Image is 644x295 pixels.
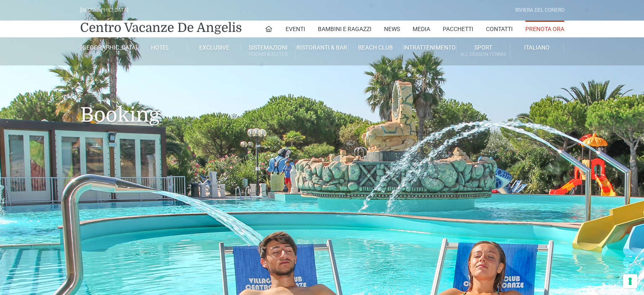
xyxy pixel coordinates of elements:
a: SistemazioniRooms & Suites [241,44,295,59]
a: Italiano [510,44,564,51]
small: Rooms & Suites [241,50,294,58]
a: SportAll Season Tennis [457,44,510,59]
h1: Booking [80,65,564,139]
a: News [384,21,400,37]
span: Italiano [524,44,550,51]
a: Contatti [486,21,513,37]
a: Exclusive [187,44,241,51]
a: Pacchetti [443,21,473,37]
small: All Season Tennis [457,50,510,58]
a: [GEOGRAPHIC_DATA] [80,44,134,51]
a: Intrattenimento [402,44,456,51]
button: Le tue preferenze relative al consenso per le tecnologie di tracciamento [623,274,637,288]
a: Bambini e Ragazzi [318,21,371,37]
a: Media [413,21,430,37]
a: Beach Club [349,44,402,51]
a: Eventi [286,21,305,37]
div: Riviera Del Conero [515,6,564,14]
a: Ristoranti & Bar [295,44,349,51]
a: Hotel [134,44,187,51]
div: [GEOGRAPHIC_DATA] [80,6,128,14]
a: Centro Vacanze De Angelis [80,19,242,36]
a: Prenota Ora [525,21,564,37]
